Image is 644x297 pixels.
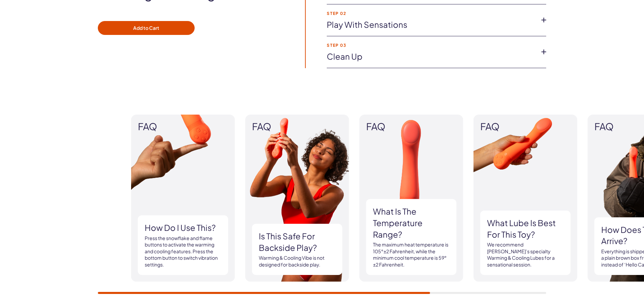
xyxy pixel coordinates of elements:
[327,11,535,16] strong: Step 02
[327,43,535,47] strong: Step 03
[373,206,450,240] h3: What is the temperature range?
[327,51,535,62] a: Clean up
[487,241,564,268] p: We recommend [PERSON_NAME]’s specialty Warming & Cooling Lubes for a sensational session.
[373,241,450,268] p: The maximum heat temperature is 105°±2 Fahrenheit, while the minimum cool temperature is 59°±2 Fa...
[327,19,535,31] a: Play with Sensations
[252,121,342,132] span: FAQ
[259,255,336,268] p: Warming & Cooling Vibe is not designed for backside play.
[98,21,195,35] button: Add to Cart
[480,121,571,132] span: FAQ
[259,231,336,253] h3: Is this safe for backside play?
[487,217,564,240] h3: What lube is best for this toy?
[145,235,221,268] p: Press the snowflake and flame buttons to activate the warming and cooling features. Press the bot...
[138,121,228,132] span: FAQ
[145,222,221,234] h3: How do I use this?
[366,121,457,132] span: FAQ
